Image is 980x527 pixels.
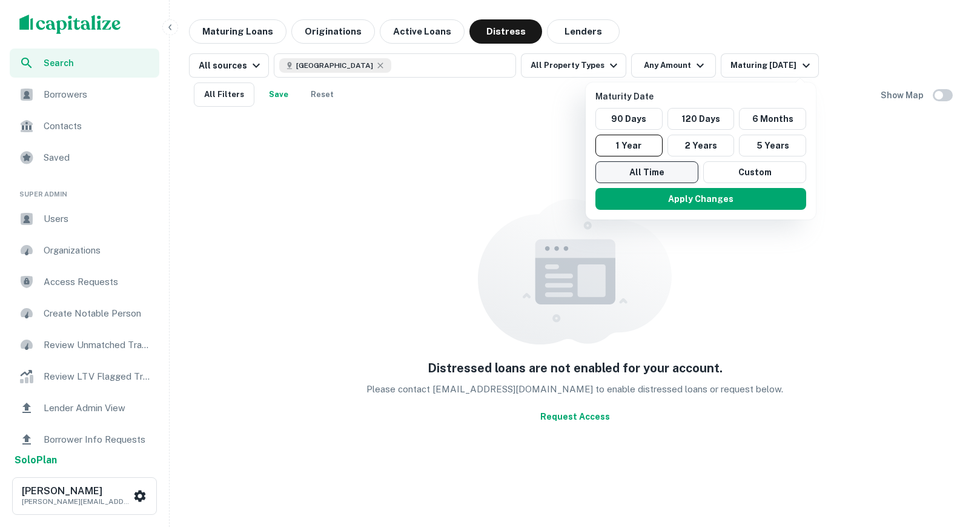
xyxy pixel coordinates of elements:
button: All Time [595,161,698,183]
iframe: Chat Widget [919,430,980,488]
button: 1 Year [595,135,663,156]
button: 90 Days [595,108,663,130]
p: Maturity Date [595,90,811,103]
button: 2 Years [667,135,735,156]
button: 5 Years [739,135,806,156]
button: 120 Days [667,108,735,130]
button: 6 Months [739,108,806,130]
button: Apply Changes [595,188,806,210]
button: Custom [703,161,806,183]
